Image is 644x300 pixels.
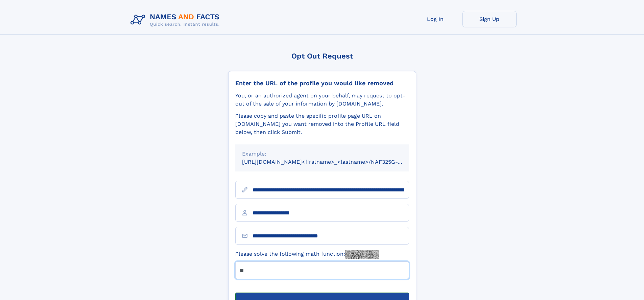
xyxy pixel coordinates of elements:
[235,92,409,108] div: You, or an authorized agent on your behalf, may request to opt-out of the sale of your informatio...
[128,11,225,29] img: Logo Names and Facts
[242,159,422,165] small: [URL][DOMAIN_NAME]<firstname>_<lastname>/NAF325G-xxxxxxxx
[408,11,462,27] a: Log In
[235,250,379,259] label: Please solve the following math function:
[235,79,409,87] div: Enter the URL of the profile you would like removed
[228,52,416,60] div: Opt Out Request
[242,150,402,158] div: Example:
[235,112,409,136] div: Please copy and paste the specific profile page URL on [DOMAIN_NAME] you want removed into the Pr...
[462,11,517,27] a: Sign Up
